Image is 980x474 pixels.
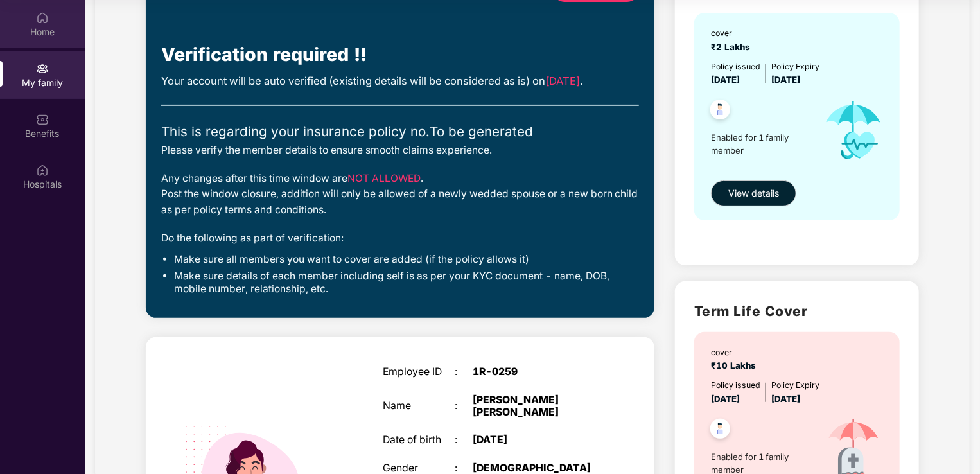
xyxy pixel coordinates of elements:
[383,400,455,412] div: Name
[347,172,421,184] span: NOT ALLOWED
[161,121,639,142] div: This is regarding your insurance policy no. To be generated
[711,360,761,371] span: ₹10 Lakhs
[174,270,639,296] li: Make sure details of each member including self is as per your KYC document - name, DOB, mobile n...
[771,394,800,404] span: [DATE]
[694,301,900,322] h2: Term Life Cover
[711,394,740,404] span: [DATE]
[813,87,894,174] img: icon
[36,113,49,126] img: svg+xml;base64,PHN2ZyBpZD0iQmVuZWZpdHMiIHhtbG5zPSJodHRwOi8vd3d3LnczLm9yZy8yMDAwL3N2ZyIgd2lkdGg9Ij...
[455,400,473,412] div: :
[161,40,639,69] div: Verification required !!
[711,379,760,391] div: Policy issued
[711,60,760,73] div: Policy issued
[161,171,639,218] div: Any changes after this time window are . Post the window closure, addition will only be allowed o...
[771,75,800,85] span: [DATE]
[711,42,755,52] span: ₹2 Lakhs
[161,231,639,246] div: Do the following as part of verification:
[36,164,49,177] img: svg+xml;base64,PHN2ZyBpZD0iSG9zcGl0YWxzIiB4bWxucz0iaHR0cDovL3d3dy53My5vcmcvMjAwMC9zdmciIHdpZHRoPS...
[174,253,639,267] li: Make sure all members you want to cover are added (if the policy allows it)
[771,60,819,73] div: Policy Expiry
[383,366,455,378] div: Employee ID
[473,394,599,419] div: [PERSON_NAME] [PERSON_NAME]
[473,434,599,446] div: [DATE]
[545,75,580,87] span: [DATE]
[36,12,49,24] img: svg+xml;base64,PHN2ZyBpZD0iSG9tZSIgeG1sbnM9Imh0dHA6Ly93d3cudzMub3JnLzIwMDAvc3ZnIiB3aWR0aD0iMjAiIG...
[711,75,740,85] span: [DATE]
[455,366,473,378] div: :
[36,62,49,75] img: svg+xml;base64,PHN2ZyB3aWR0aD0iMjAiIGhlaWdodD0iMjAiIHZpZXdCb3g9IjAgMCAyMCAyMCIgZmlsbD0ibm9uZSIgeG...
[728,186,779,200] span: View details
[771,379,819,391] div: Policy Expiry
[161,143,639,158] div: Please verify the member details to ensure smooth claims experience.
[383,434,455,446] div: Date of birth
[455,434,473,446] div: :
[711,131,813,157] span: Enabled for 1 family member
[161,73,639,89] div: Your account will be auto verified (existing details will be considered as is) on .
[711,27,755,39] div: cover
[711,180,796,206] button: View details
[711,346,761,358] div: cover
[704,415,736,446] img: svg+xml;base64,PHN2ZyB4bWxucz0iaHR0cDovL3d3dy53My5vcmcvMjAwMC9zdmciIHdpZHRoPSI0OC45NDMiIGhlaWdodD...
[704,96,736,127] img: svg+xml;base64,PHN2ZyB4bWxucz0iaHR0cDovL3d3dy53My5vcmcvMjAwMC9zdmciIHdpZHRoPSI0OC45NDMiIGhlaWdodD...
[473,366,599,378] div: 1R-0259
